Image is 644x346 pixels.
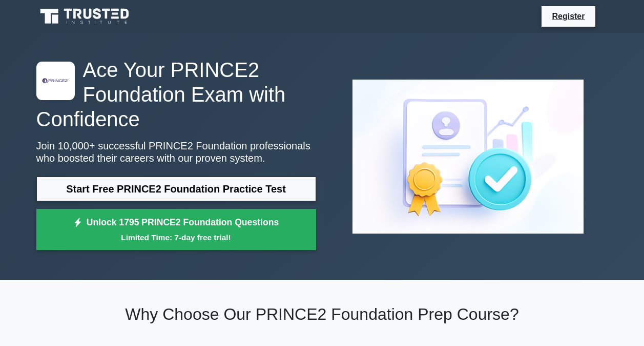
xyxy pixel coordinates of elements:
[36,209,316,250] a: Unlock 1795 PRINCE2 Foundation QuestionsLimited Time: 7-day free trial!
[49,232,303,243] small: Limited Time: 7-day free trial!
[36,177,316,201] a: Start Free PRINCE2 Foundation Practice Test
[36,304,608,324] h2: Why Choose Our PRINCE2 Foundation Prep Course?
[546,10,591,23] a: Register
[344,71,592,242] img: PRINCE2 Foundation Preview
[36,57,316,131] h1: Ace Your PRINCE2 Foundation Exam with Confidence
[36,140,316,164] p: Join 10,000+ successful PRINCE2 Foundation professionals who boosted their careers with our prove...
